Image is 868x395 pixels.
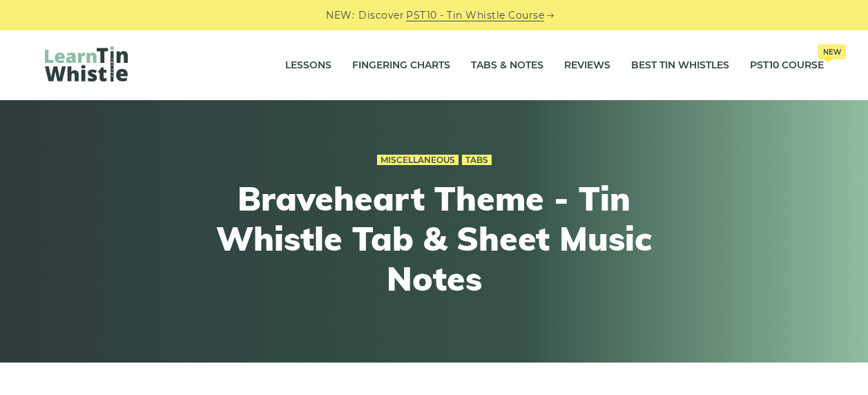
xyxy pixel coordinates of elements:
[180,179,688,298] h1: Braveheart Theme - Tin Whistle Tab & Sheet Music Notes
[818,44,846,59] span: New
[285,48,331,83] a: Lessons
[462,155,492,166] a: Tabs
[631,48,729,83] a: Best Tin Whistles
[471,48,543,83] a: Tabs & Notes
[352,48,450,83] a: Fingering Charts
[377,155,459,166] a: Miscellaneous
[750,48,824,83] a: PST10 CourseNew
[45,46,128,81] img: LearnTinWhistle.com
[564,48,610,83] a: Reviews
